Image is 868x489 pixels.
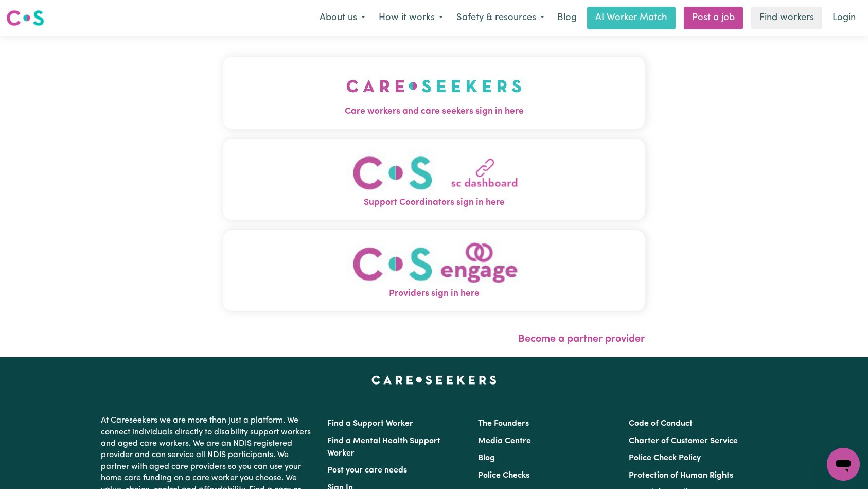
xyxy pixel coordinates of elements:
[518,334,645,344] a: Become a partner provider
[478,420,529,428] a: The Founders
[6,6,44,30] a: Careseekers logo
[223,196,645,209] span: Support Coordinators sign in here
[223,57,645,129] button: Care workers and care seekers sign in here
[478,437,531,445] a: Media Centre
[478,454,495,462] a: Blog
[684,7,743,29] a: Post a job
[629,471,733,480] a: Protection of Human Rights
[223,287,645,301] span: Providers sign in here
[629,420,693,428] a: Code of Conduct
[372,7,450,29] button: How it works
[327,466,407,475] a: Post your care needs
[327,437,440,458] a: Find a Mental Health Support Worker
[450,7,551,29] button: Safety & resources
[223,105,645,118] span: Care workers and care seekers sign in here
[223,230,645,311] button: Providers sign in here
[327,420,413,428] a: Find a Support Worker
[313,7,372,29] button: About us
[371,376,497,384] a: Careseekers home page
[587,7,676,29] a: AI Worker Match
[478,471,529,480] a: Police Checks
[826,7,862,29] a: Login
[629,437,738,445] a: Charter of Customer Service
[629,454,701,462] a: Police Check Policy
[6,9,44,27] img: Careseekers logo
[551,7,583,29] a: Blog
[223,139,645,220] button: Support Coordinators sign in here
[827,448,860,481] iframe: Button to launch messaging window
[751,7,822,29] a: Find workers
